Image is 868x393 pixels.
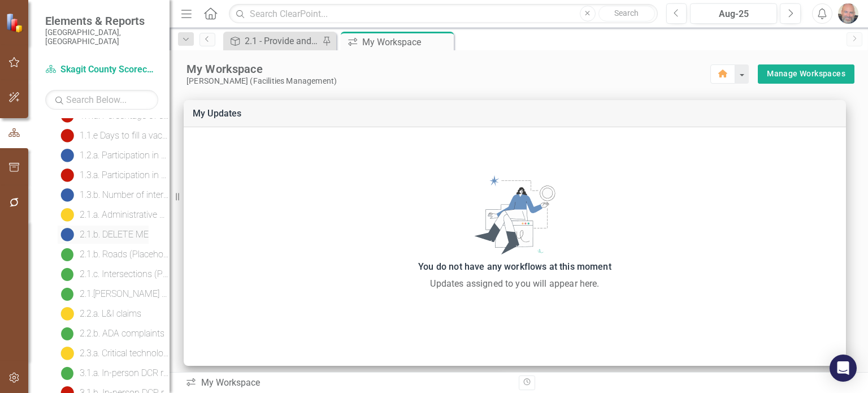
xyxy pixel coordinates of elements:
div: 3.1.a. In-person DCR responses [80,368,170,378]
a: Skagit County Scorecard [45,63,158,76]
div: 1.3.b. Number of internal promotions [80,190,170,200]
div: 2.1.b. DELETE ME [80,230,149,240]
img: Ken Hansen [838,3,858,24]
a: 2.2.b. ADA complaints [58,325,164,343]
img: Caution [60,347,74,360]
div: 1.2.a. Participation in Wellness Committee/Activities [80,150,170,161]
div: 1.1.e Days to fill a vacant position from time closed [80,131,170,141]
div: Open Intercom Messenger [830,355,857,382]
div: Aug-25 [694,7,773,21]
div: You do not have any workflows at this moment [189,259,840,275]
img: On Target [60,366,74,380]
img: Below Plan [60,129,74,142]
img: On Target [60,287,74,301]
img: On Target [60,267,74,281]
img: No Information [60,149,74,162]
a: 2.1.c. Intersections (Placeholder) [58,265,170,283]
a: 1.3.a. Participation in County Connects Activities [58,166,170,184]
img: No Information [60,188,74,202]
div: 2.1.c. Intersections (Placeholder) [80,269,170,279]
span: Elements & Reports [45,14,158,28]
div: 2.2.b. ADA complaints [80,329,164,339]
small: [GEOGRAPHIC_DATA], [GEOGRAPHIC_DATA] [45,28,158,46]
img: On Target [60,327,74,340]
div: 2.2.a. L&I claims [80,309,141,319]
button: Manage Workspaces [758,64,854,84]
a: 1.3.b. Number of internal promotions [58,186,170,204]
a: 2.3.a. Critical technology replacement [58,344,170,362]
img: Caution [60,307,74,321]
input: Search Below... [45,90,158,110]
a: 1.1.e Days to fill a vacant position from time closed [58,127,170,145]
a: 2.2.a. L&I claims [58,305,141,323]
a: 2.1.b. Roads (Placeholder) [58,245,170,264]
a: Manage Workspaces [767,67,845,81]
img: On Target [60,248,74,261]
img: Caution [60,208,74,222]
div: 1.3.a. Participation in County Connects Activities [80,170,170,180]
a: 3.1.a. In-person DCR responses [58,364,170,382]
div: 2.1.b. Roads (Placeholder) [80,249,170,260]
img: Below Plan [60,169,74,182]
a: 2.1.[PERSON_NAME] (Placeholder) [58,285,170,303]
div: 2.1.a. Administrative office space [80,210,170,220]
a: 2.1.a. Administrative office space [58,206,170,224]
div: 2.1.[PERSON_NAME] (Placeholder) [80,289,170,299]
div: My Workspace [185,377,510,390]
div: split button [758,64,854,84]
div: 2.1 - Provide and protect County infrastructure for to support resiliency, sustainability, and we... [245,34,319,48]
div: My Workspace [362,35,451,49]
button: Search [598,6,655,21]
div: My Workspace [186,62,710,76]
span: Search [614,8,639,18]
div: 2.3.a. Critical technology replacement [80,348,170,359]
input: Search ClearPoint... [229,4,657,24]
div: [PERSON_NAME] (Facilities Management) [186,76,710,86]
a: 1.2.a. Participation in Wellness Committee/Activities [58,146,170,165]
div: Updates assigned to you will appear here. [189,277,840,291]
a: 2.1.b. DELETE ME [58,226,149,244]
img: No Information [60,228,74,241]
button: Aug-25 [690,3,777,24]
a: 2.1 - Provide and protect County infrastructure for to support resiliency, sustainability, and we... [226,34,319,48]
img: ClearPoint Strategy [6,12,25,32]
a: My Updates [193,108,242,119]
